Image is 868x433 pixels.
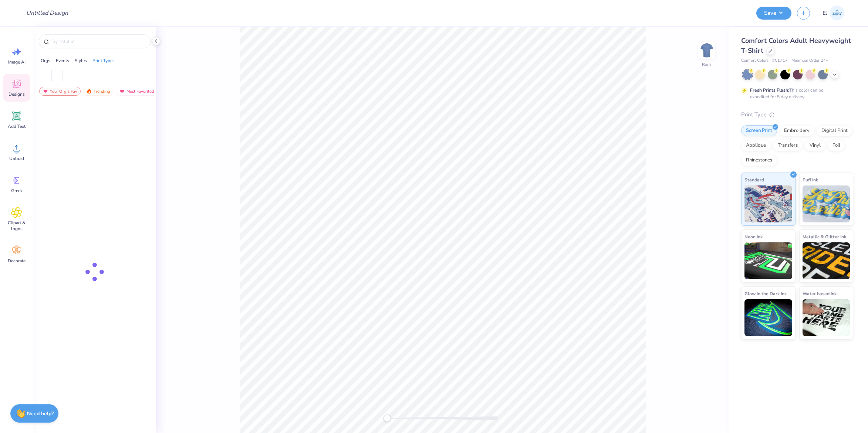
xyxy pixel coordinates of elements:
span: Neon Ink [744,233,763,241]
div: This color can be expedited for 5 day delivery. [750,87,841,100]
span: Minimum Order: 24 + [791,58,828,64]
strong: Fresh Prints Flash: [750,87,789,93]
span: Upload [9,156,24,161]
span: # C1717 [772,58,788,64]
span: Greek [11,188,23,194]
img: trending.gif [86,89,92,94]
img: Standard [744,185,792,222]
div: Styles [75,57,87,64]
button: Save [756,7,791,20]
img: Metallic & Glitter Ink [803,242,850,279]
div: Digital Print [817,125,852,136]
a: EJ [819,6,848,20]
img: most_fav.gif [43,89,48,94]
div: Orgs [41,57,50,64]
div: Rhinestones [741,155,777,166]
div: Vinyl [805,140,825,151]
img: Water based Ink [803,299,850,336]
span: Comfort Colors Adult Heavyweight T-Shirt [741,36,851,55]
img: Back [699,43,714,58]
span: Comfort Colors [741,58,769,64]
span: Clipart & logos [4,220,29,232]
div: Your Org's Fav [39,87,81,96]
div: Most Favorited [116,87,158,96]
span: Image AI [8,59,26,65]
input: Untitled Design [20,6,75,20]
span: Standard [744,176,764,184]
div: Trending [83,87,114,96]
span: Water based Ink [803,290,837,297]
div: Screen Print [741,125,777,136]
div: Events [56,57,69,64]
div: Print Type [741,110,853,119]
img: Puff Ink [803,185,850,222]
span: Glow in the Dark Ink [744,290,787,297]
span: Add Text [8,123,26,129]
span: Decorate [8,258,26,264]
div: Foil [828,140,845,151]
span: Metallic & Glitter Ink [803,233,846,241]
div: Accessibility label [384,415,391,422]
img: Edgardo Jr [830,6,844,20]
img: Glow in the Dark Ink [744,299,792,336]
div: Embroidery [779,125,814,136]
span: EJ [823,9,828,17]
span: Puff Ink [803,176,818,184]
img: most_fav.gif [119,89,125,94]
div: Applique [741,140,771,151]
div: Print Types [92,57,115,64]
strong: Need help? [27,410,54,417]
div: Transfers [773,140,803,151]
img: Neon Ink [744,242,792,279]
div: Back [702,61,712,68]
span: Designs [9,91,25,97]
input: Try "Alpha" [51,38,146,45]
